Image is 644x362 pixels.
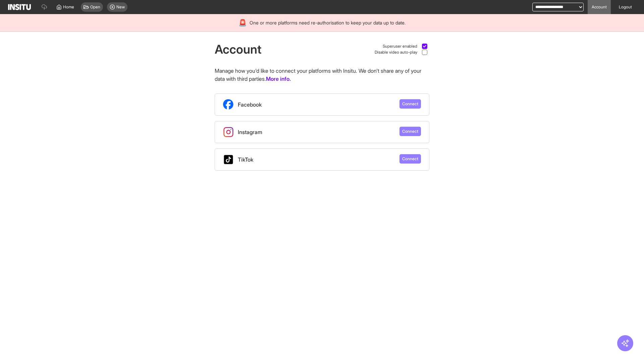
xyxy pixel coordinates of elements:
[266,75,291,83] a: More info.
[402,129,418,134] span: Connect
[238,156,253,164] span: TikTok
[90,4,100,10] span: Open
[402,101,418,107] span: Connect
[215,67,429,83] p: Manage how you'd like to connect your platforms with Insitu. We don't share any of your data with...
[215,43,262,56] h1: Account
[250,19,406,26] span: One or more platforms need re-authorisation to keep your data up to date.
[399,127,421,136] button: Connect
[399,154,421,164] button: Connect
[116,4,125,10] span: New
[63,4,74,10] span: Home
[238,18,247,27] div: 🚨
[375,50,417,55] span: Disable video auto-play
[399,99,421,109] button: Connect
[402,156,418,162] span: Connect
[238,101,262,109] span: Facebook
[8,4,31,10] img: Logo
[238,128,262,136] span: Instagram
[383,44,417,49] span: Superuser enabled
